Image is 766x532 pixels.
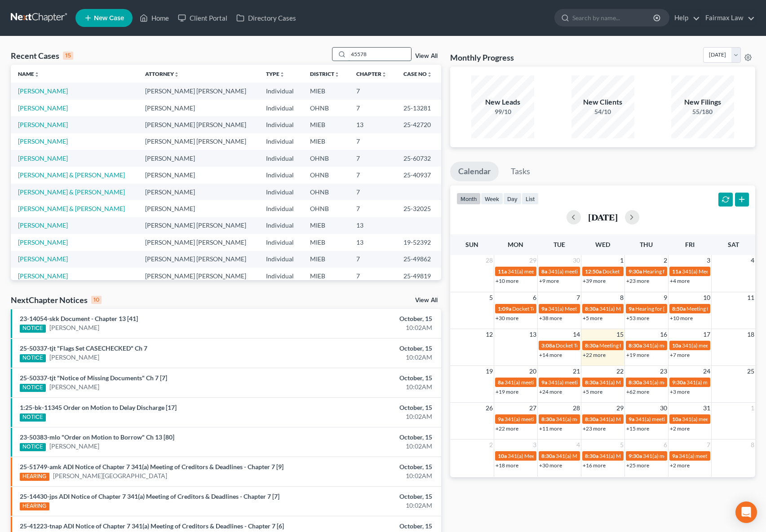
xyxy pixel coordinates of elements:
[539,462,562,469] a: +30 more
[138,217,259,234] td: [PERSON_NAME] [PERSON_NAME]
[643,342,730,349] span: 341(a) meeting for [PERSON_NAME]
[702,329,711,340] span: 17
[471,97,534,107] div: New Leads
[508,268,594,275] span: 341(a) meeting for [PERSON_NAME]
[488,292,494,303] span: 5
[629,416,634,422] span: 9a
[556,416,642,422] span: 341(a) meeting for [PERSON_NAME]
[539,388,562,395] a: +24 more
[259,100,303,116] td: Individual
[301,323,432,332] div: 10:02AM
[571,107,634,116] div: 54/10
[615,366,624,377] span: 22
[583,315,602,321] a: +5 more
[670,352,690,358] a: +7 more
[465,241,478,248] span: Sun
[629,342,642,349] span: 8:30a
[334,72,340,77] i: unfold_more
[615,329,624,340] span: 15
[626,425,649,432] a: +15 more
[348,48,411,61] input: Search by name...
[396,234,442,251] td: 19-52392
[20,463,283,470] a: 25-51749-amk ADI Notice of Chapter 7 341(a) Meeting of Creditors & Deadlines - Chapter 7 [9]
[663,292,668,303] span: 9
[619,255,624,266] span: 1
[259,234,303,251] td: Individual
[18,70,40,77] a: Nameunfold_more
[456,193,481,205] button: month
[571,97,634,107] div: New Clients
[138,150,259,167] td: [PERSON_NAME]
[505,379,591,386] span: 341(a) meeting for [PERSON_NAME]
[583,277,606,284] a: +39 more
[20,404,177,411] a: 1:25-bk-11345 Order on Motion to Delay Discharge [17]
[18,171,125,179] a: [PERSON_NAME] & [PERSON_NAME]
[626,388,649,395] a: +62 more
[356,70,387,77] a: Chapterunfold_more
[301,433,432,442] div: October, 15
[301,462,432,471] div: October, 15
[49,383,99,391] a: [PERSON_NAME]
[18,104,68,112] a: [PERSON_NAME]
[303,200,349,217] td: OHNB
[706,440,711,450] span: 7
[303,150,349,167] td: OHNB
[670,388,690,395] a: +3 more
[20,502,49,510] div: HEARING
[349,167,396,183] td: 7
[138,234,259,251] td: [PERSON_NAME] [PERSON_NAME]
[310,70,340,77] a: Districtunfold_more
[679,453,766,459] span: 341(a) meeting for [PERSON_NAME]
[735,501,757,523] div: Open Intercom Messenger
[20,384,46,392] div: NOTICE
[541,342,555,349] span: 3:08a
[496,425,518,432] a: +22 more
[701,10,755,26] a: Fairmax Law
[349,116,396,133] td: 13
[498,416,504,422] span: 9a
[532,440,537,450] span: 3
[279,72,285,77] i: unfold_more
[301,314,432,323] div: October, 15
[672,342,681,349] span: 10a
[259,200,303,217] td: Individual
[427,72,432,77] i: unfold_more
[583,388,602,395] a: +5 more
[629,379,642,386] span: 8:30a
[18,238,68,246] a: [PERSON_NAME]
[672,305,686,312] span: 8:50a
[746,329,755,340] span: 18
[498,453,507,459] span: 10a
[541,416,555,422] span: 8:30a
[49,323,99,332] a: [PERSON_NAME]
[11,295,102,305] div: NextChapter Notices
[349,268,396,284] td: 7
[18,188,125,196] a: [PERSON_NAME] & [PERSON_NAME]
[303,217,349,234] td: MIEB
[349,100,396,116] td: 7
[599,416,739,422] span: 341(a) Meeting for [PERSON_NAME] and [PERSON_NAME]
[585,379,598,386] span: 8:30a
[670,425,690,432] a: +2 more
[20,315,138,322] a: 23-14054-skk Document - Chapter 13 [41]
[20,344,147,352] a: 25-50337-tjt "Flags Set CASECHECKED" Ch 7
[629,453,642,459] span: 9:30a
[138,167,259,183] td: [PERSON_NAME]
[349,83,396,99] td: 7
[18,154,68,162] a: [PERSON_NAME]
[349,234,396,251] td: 13
[301,383,432,391] div: 10:02AM
[548,379,635,386] span: 341(a) meeting for [PERSON_NAME]
[349,217,396,234] td: 13
[303,234,349,251] td: MIEB
[259,268,303,284] td: Individual
[232,10,301,26] a: Directory Cases
[18,87,68,95] a: [PERSON_NAME]
[349,184,396,200] td: 7
[588,212,618,222] h2: [DATE]
[541,453,555,459] span: 8:30a
[619,440,624,450] span: 5
[599,342,670,349] span: Meeting for [PERSON_NAME]
[532,292,537,303] span: 6
[301,442,432,451] div: 10:02AM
